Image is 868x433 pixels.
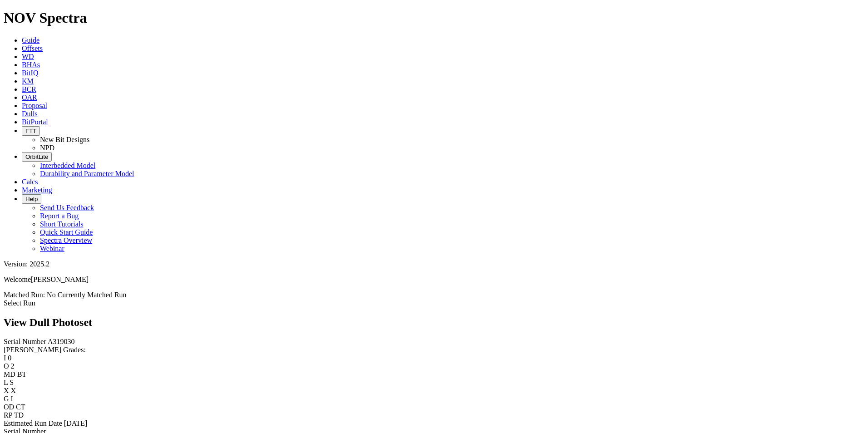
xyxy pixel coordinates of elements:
[40,136,89,143] a: New Bit Designs
[4,346,864,354] div: [PERSON_NAME] Grades:
[22,110,38,118] a: Dulls
[4,10,864,26] h1: NOV Spectra
[4,299,35,307] a: Select Run
[40,220,84,228] a: Short Tutorials
[4,362,9,370] label: O
[25,153,48,160] span: OrbitLite
[4,395,9,403] label: G
[22,85,36,93] a: BCR
[64,419,88,427] span: [DATE]
[17,370,26,378] span: BT
[8,354,11,362] span: 0
[40,245,64,252] a: Webinar
[22,178,38,186] a: Calcs
[4,370,15,378] label: MD
[4,276,864,284] p: Welcome
[10,379,14,386] span: S
[4,316,864,329] h2: View Dull Photoset
[4,338,46,345] label: Serial Number
[4,403,14,411] label: OD
[16,403,25,411] span: CT
[22,61,40,69] a: BHAs
[40,162,95,169] a: Interbedded Model
[22,152,52,162] button: OrbitLite
[4,419,62,427] label: Estimated Run Date
[40,144,54,152] a: NPD
[22,118,48,126] a: BitPortal
[25,196,38,202] span: Help
[22,93,37,101] a: OAR
[22,102,47,109] a: Proposal
[4,387,9,394] label: X
[11,395,13,403] span: I
[25,128,36,134] span: FTT
[4,260,864,268] div: Version: 2025.2
[31,276,89,283] span: [PERSON_NAME]
[14,411,24,419] span: TD
[22,194,41,204] button: Help
[22,53,34,60] a: WD
[22,77,34,85] a: KM
[11,362,15,370] span: 2
[48,338,75,345] span: A319030
[40,212,79,220] a: Report a Bug
[22,186,52,194] a: Marketing
[47,291,127,299] span: No Currently Matched Run
[4,411,12,419] label: RP
[40,228,93,236] a: Quick Start Guide
[40,204,94,212] a: Send Us Feedback
[4,291,45,299] span: Matched Run:
[22,36,39,44] a: Guide
[22,126,40,136] button: FTT
[11,387,16,394] span: X
[4,379,8,386] label: L
[40,170,134,177] a: Durability and Parameter Model
[22,69,38,77] a: BitIQ
[4,354,6,362] label: I
[22,44,43,52] a: Offsets
[40,236,92,244] a: Spectra Overview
